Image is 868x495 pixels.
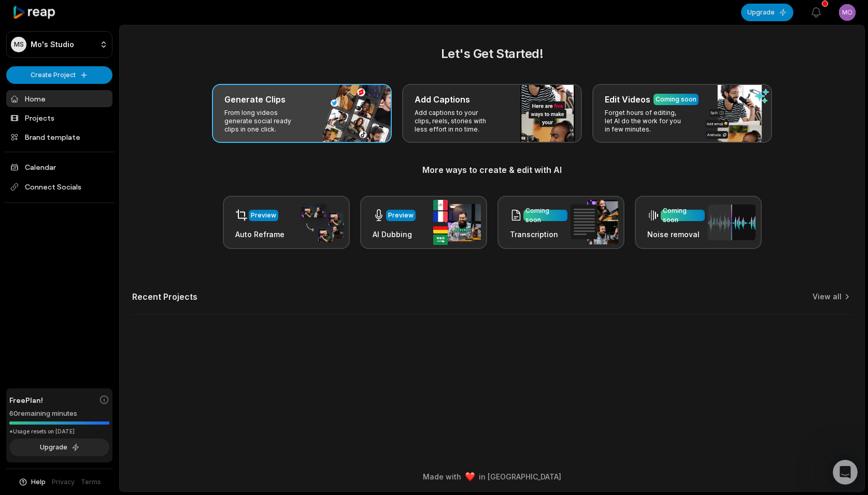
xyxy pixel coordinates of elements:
p: From long videos generate social ready clips in one click. [224,109,305,134]
div: Coming soon [663,206,703,225]
div: Preview [251,211,276,220]
p: Forget hours of editing, let AI do the work for you in few minutes. [605,109,685,134]
img: ai_dubbing.png [433,200,481,245]
a: Brand template [6,128,112,145]
h3: Transcription [510,229,567,240]
div: Made with in [GEOGRAPHIC_DATA] [129,471,855,482]
h3: Edit Videos [605,93,650,106]
button: Upgrade [9,439,109,456]
iframe: Intercom live chat [833,460,858,485]
h3: AI Dubbing [373,229,416,240]
h3: More ways to create & edit with AI [132,164,852,176]
button: Create Project [6,66,112,84]
img: noise_removal.png [708,205,756,240]
h3: Noise removal [647,229,705,240]
button: Help [18,477,46,487]
div: 60 remaining minutes [9,409,109,419]
a: Calendar [6,158,112,176]
h2: Recent Projects [132,292,197,302]
img: auto_reframe.png [296,202,344,243]
p: Add captions to your clips, reels, stories with less effort in no time. [415,109,495,134]
h3: Auto Reframe [235,229,284,240]
img: transcription.png [571,200,618,244]
h3: Generate Clips [224,93,286,106]
span: Free Plan! [9,395,43,405]
a: Privacy [52,477,75,487]
div: MS [11,37,26,52]
a: Home [6,90,112,107]
img: heart emoji [465,472,475,482]
div: Preview [388,211,414,220]
a: Projects [6,109,112,126]
button: Upgrade [741,4,793,21]
div: *Usage resets on [DATE] [9,428,109,435]
p: Mo's Studio [31,40,74,49]
h3: Add Captions [415,93,470,106]
div: Coming soon [656,95,696,104]
span: Connect Socials [6,178,112,196]
a: View all [813,292,842,302]
h2: Let's Get Started! [132,45,852,63]
div: Coming soon [525,206,565,225]
a: Terms [81,477,101,487]
span: Help [31,477,46,487]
